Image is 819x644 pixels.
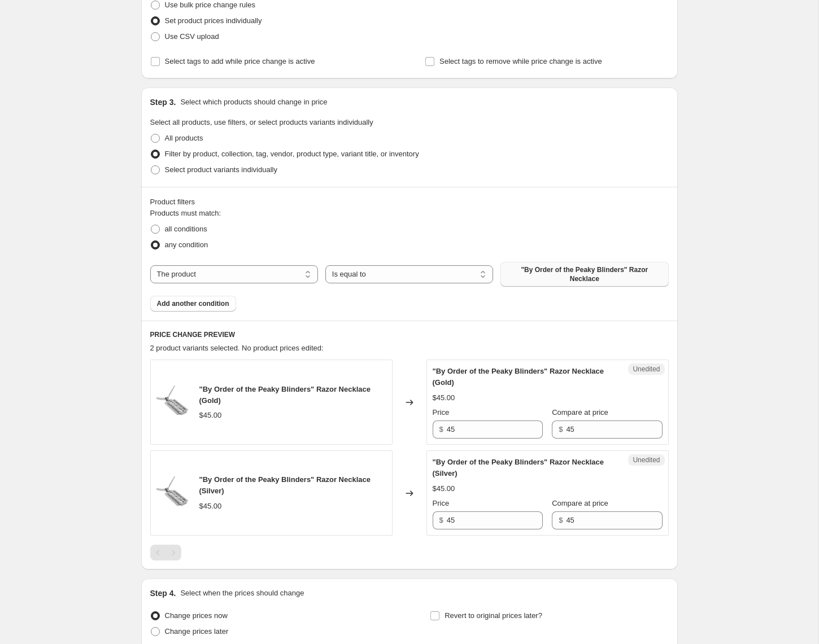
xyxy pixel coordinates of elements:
[165,240,208,249] span: any condition
[150,97,176,108] h2: Step 3.
[433,393,455,402] span: $45.00
[156,385,190,419] img: by-order-of-the-peaky-blinders-razor-necklace-gold-605749_80x.jpg
[500,262,668,287] button: "By Order of the Peaky Blinders" Razor Necklace
[150,196,669,208] div: Product filters
[439,516,443,524] span: $
[552,499,608,507] span: Compare at price
[150,118,373,126] span: Select all products, use filters, or select products variants individually
[559,425,563,433] span: $
[150,296,236,312] button: Add another condition
[180,97,327,108] p: Select which products should change in price
[433,458,604,477] span: "By Order of the Peaky Blinders" Razor Necklace (Silver)
[157,299,229,308] span: Add another condition
[150,545,181,560] nav: Pagination
[150,344,324,352] span: 2 product variants selected. No product prices edited:
[180,588,304,599] p: Select when the prices should change
[439,425,443,433] span: $
[165,32,219,41] span: Use CSV upload
[433,484,455,493] span: $45.00
[199,502,222,510] span: $45.00
[150,209,221,217] span: Products must match:
[559,516,563,524] span: $
[156,476,190,510] img: by-order-of-the-peaky-blinders-razor-necklace-gold-605749_80x.jpg
[165,16,262,25] span: Set product prices individually
[165,611,228,620] span: Change prices now
[439,57,602,65] span: Select tags to remove while price change is active
[199,385,371,405] span: "By Order of the Peaky Blinders" Razor Necklace (Gold)
[433,499,450,507] span: Price
[165,150,419,158] span: Filter by product, collection, tag, vendor, product type, variant title, or inventory
[165,1,255,9] span: Use bulk price change rules
[199,475,371,495] span: "By Order of the Peaky Blinders" Razor Necklace (Silver)
[165,165,277,174] span: Select product variants individually
[633,365,660,374] span: Unedited
[433,367,604,387] span: "By Order of the Peaky Blinders" Razor Necklace (Gold)
[165,134,203,142] span: All products
[150,330,669,339] h6: PRICE CHANGE PREVIEW
[445,611,542,620] span: Revert to original prices later?
[199,411,222,419] span: $45.00
[150,588,176,599] h2: Step 4.
[165,627,229,636] span: Change prices later
[552,408,608,417] span: Compare at price
[165,57,315,65] span: Select tags to add while price change is active
[507,265,661,283] span: "By Order of the Peaky Blinders" Razor Necklace
[433,408,450,417] span: Price
[165,225,207,233] span: all conditions
[633,455,660,465] span: Unedited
